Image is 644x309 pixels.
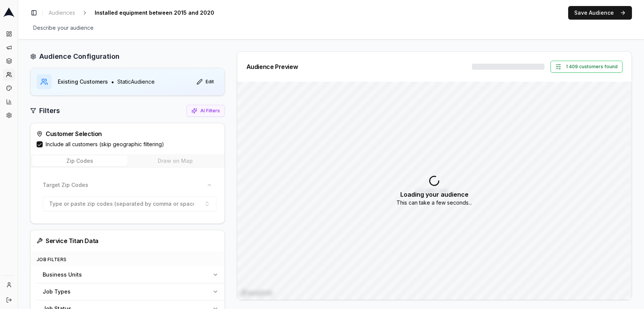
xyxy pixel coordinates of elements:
[46,8,78,18] a: Audiences
[43,288,71,295] span: Job Types
[46,8,229,18] nav: breadcrumb
[37,236,218,245] div: Service Titan Data
[37,177,218,193] button: Target Zip Codes
[37,266,224,283] button: Business Units
[37,129,218,138] div: Customer Selection
[43,181,88,189] span: Target Zip Codes
[49,200,198,208] span: Type or paste zip codes (separated by comma or space)
[397,199,472,207] p: This can take a few seconds...
[32,156,128,166] button: Zip Codes
[39,106,60,116] h2: Filters
[37,283,224,300] button: Job Types
[192,76,218,88] button: Edit
[37,257,66,262] span: Job Filters
[30,23,97,33] span: Describe your audience
[568,6,632,20] button: Save Audience
[43,271,82,278] span: Business Units
[3,294,15,306] button: Log out
[39,51,120,62] h2: Audience Configuration
[37,193,218,217] div: Target Zip Codes
[186,105,225,117] button: AI Filters
[58,78,108,86] span: Existing Customers
[117,78,155,86] span: Static Audience
[400,190,469,199] p: Loading your audience
[111,77,114,86] span: •
[46,141,164,148] label: Include all customers (skip geographic filtering)
[246,64,298,70] div: Audience Preview
[550,61,622,73] button: 1 409 customers found
[200,108,220,114] span: AI Filters
[128,156,223,166] button: Draw on Map
[49,9,75,17] span: Audiences
[92,8,217,18] span: Installed equipment between 2015 and 2020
